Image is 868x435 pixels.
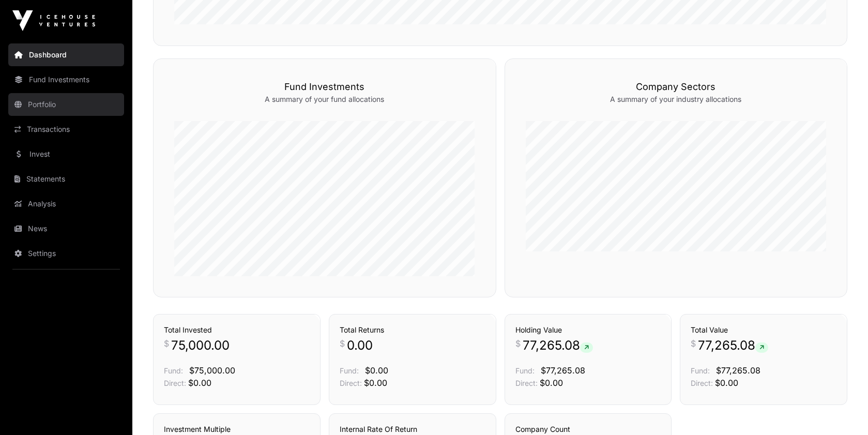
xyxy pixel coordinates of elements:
[816,385,868,435] iframe: Chat Widget
[691,366,710,375] span: Fund:
[340,379,362,387] span: Direct:
[716,365,760,376] span: $77,265.08
[526,80,827,94] h3: Company Sectors
[515,424,661,434] h3: Company Count
[515,337,521,350] span: $
[12,10,95,31] img: Icehouse Ventures Logo
[691,379,713,387] span: Direct:
[8,242,124,265] a: Settings
[8,217,124,240] a: News
[8,68,124,91] a: Fund Investments
[8,168,124,190] a: Statements
[171,337,230,354] span: 75,000.00
[347,337,373,354] span: 0.00
[526,94,827,104] p: A summary of your industry allocations
[8,93,124,116] a: Portfolio
[188,378,211,388] span: $0.00
[164,337,169,350] span: $
[174,80,475,94] h3: Fund Investments
[515,366,535,375] span: Fund:
[8,118,124,141] a: Transactions
[340,366,359,375] span: Fund:
[174,94,475,104] p: A summary of your fund allocations
[8,43,124,66] a: Dashboard
[541,365,585,376] span: $77,265.08
[340,337,345,350] span: $
[698,337,768,354] span: 77,265.08
[691,337,696,350] span: $
[340,424,485,434] h3: Internal Rate Of Return
[8,192,124,215] a: Analysis
[164,366,183,375] span: Fund:
[540,378,563,388] span: $0.00
[340,325,485,335] h3: Total Returns
[523,337,593,354] span: 77,265.08
[691,325,836,335] h3: Total Value
[8,143,124,166] a: Invest
[164,325,310,335] h3: Total Invested
[364,378,387,388] span: $0.00
[515,379,538,387] span: Direct:
[515,325,661,335] h3: Holding Value
[365,365,388,376] span: $0.00
[164,424,310,434] h3: Investment Multiple
[164,379,186,387] span: Direct:
[189,365,235,376] span: $75,000.00
[715,378,738,388] span: $0.00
